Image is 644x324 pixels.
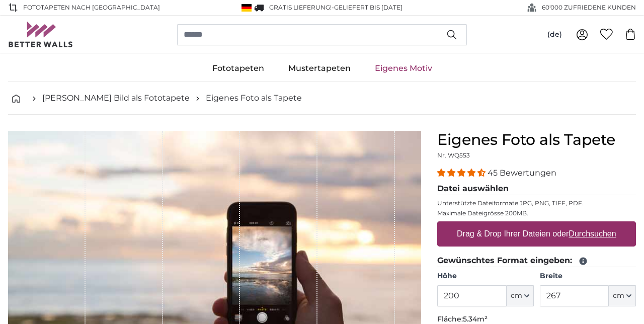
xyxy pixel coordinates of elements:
[437,151,470,159] span: Nr. WQ553
[437,255,636,267] legend: Gewünschtes Format eingeben:
[334,4,403,11] span: Geliefert bis [DATE]
[437,168,488,178] span: 4.36 stars
[8,82,636,115] nav: breadcrumbs
[511,291,522,301] span: cm
[437,131,636,149] h1: Eigenes Foto als Tapete
[437,209,636,217] p: Maximale Dateigrösse 200MB.
[609,285,636,306] button: cm
[437,183,636,195] legend: Datei auswählen
[539,26,570,44] button: (de)
[269,4,332,11] span: GRATIS Lieferung!
[542,3,636,12] span: 60'000 ZUFRIEDENE KUNDEN
[488,168,556,178] span: 45 Bewertungen
[206,92,302,104] a: Eigenes Foto als Tapete
[332,4,403,11] span: -
[463,314,488,323] span: 5.34m²
[276,55,363,82] a: Mustertapeten
[23,3,160,12] span: Fototapeten nach [GEOGRAPHIC_DATA]
[8,22,73,47] img: Betterwalls
[540,271,636,281] label: Breite
[200,55,276,82] a: Fototapeten
[569,229,616,238] u: Durchsuchen
[613,291,624,301] span: cm
[42,92,190,104] a: [PERSON_NAME] Bild als Fototapete
[437,199,636,207] p: Unterstützte Dateiformate JPG, PNG, TIFF, PDF.
[437,271,533,281] label: Höhe
[363,55,444,82] a: Eigenes Motiv
[507,285,534,306] button: cm
[242,4,252,12] img: Deutschland
[453,224,620,244] label: Drag & Drop Ihrer Dateien oder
